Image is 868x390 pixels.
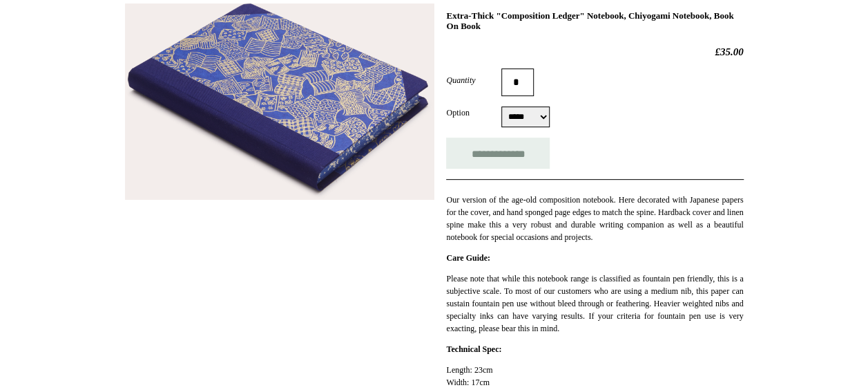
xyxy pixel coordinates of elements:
label: Quantity [446,74,501,86]
p: Our version of the age-old composition notebook. Here decorated with Japanese papers for the cove... [446,194,743,243]
h2: £35.00 [446,46,743,58]
strong: Technical Spec: [446,344,501,354]
p: Please note that while this notebook range is classified as fountain pen friendly, this is a subj... [446,272,743,335]
label: Option [446,106,501,119]
strong: Care Guide: [446,253,490,263]
h1: Extra-Thick "Composition Ledger" Notebook, Chiyogami Notebook, Book On Book [446,10,743,32]
img: Extra-Thick "Composition Ledger" Notebook, Chiyogami Notebook, Book On Book [125,3,434,201]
